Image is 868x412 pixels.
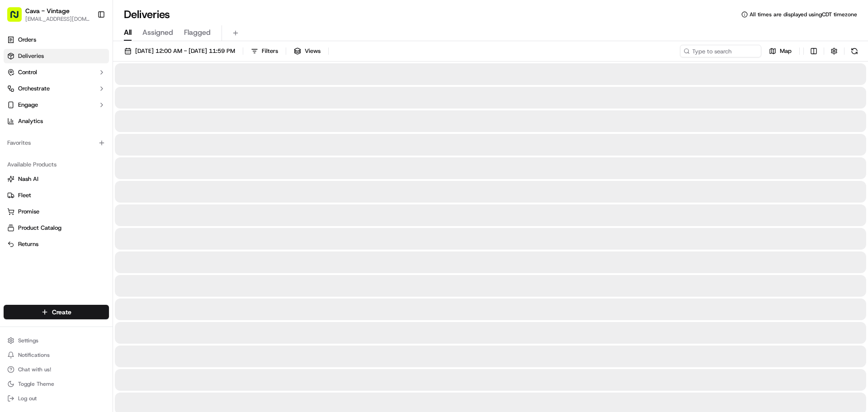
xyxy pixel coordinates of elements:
[4,65,109,80] button: Control
[750,11,857,18] span: All times are displayed using CDT timezone
[18,52,44,60] span: Deliveries
[4,172,109,186] button: Nash AI
[124,7,170,22] h1: Deliveries
[18,36,36,44] span: Orders
[52,308,71,317] span: Create
[18,191,31,199] span: Fleet
[4,305,109,319] button: Create
[7,208,105,216] a: Promise
[18,101,38,109] span: Engage
[7,191,105,199] a: Fleet
[18,366,51,373] span: Chat with us!
[7,224,105,232] a: Product Catalog
[305,47,321,55] span: Views
[4,392,109,405] button: Log out
[18,68,37,76] span: Control
[18,175,38,183] span: Nash AI
[18,380,54,388] span: Toggle Theme
[848,45,861,57] button: Refresh
[4,4,94,25] button: Cava - Vintage[EMAIL_ADDRESS][DOMAIN_NAME]
[18,240,38,248] span: Returns
[4,49,109,63] a: Deliveries
[124,27,132,38] span: All
[18,351,50,359] span: Notifications
[142,27,173,38] span: Assigned
[4,33,109,47] a: Orders
[780,47,792,55] span: Map
[4,237,109,251] button: Returns
[4,188,109,203] button: Fleet
[4,349,109,361] button: Notifications
[680,45,761,57] input: Type to search
[135,47,235,55] span: [DATE] 12:00 AM - [DATE] 11:59 PM
[184,27,211,38] span: Flagged
[4,334,109,347] button: Settings
[4,98,109,112] button: Engage
[4,114,109,128] a: Analytics
[18,224,61,232] span: Product Catalog
[25,15,90,23] button: [EMAIL_ADDRESS][DOMAIN_NAME]
[120,45,239,57] button: [DATE] 12:00 AM - [DATE] 11:59 PM
[7,240,105,248] a: Returns
[7,175,105,183] a: Nash AI
[4,157,109,172] div: Available Products
[18,85,50,93] span: Orchestrate
[4,378,109,390] button: Toggle Theme
[4,204,109,219] button: Promise
[18,117,43,125] span: Analytics
[4,363,109,376] button: Chat with us!
[765,45,796,57] button: Map
[4,136,109,150] div: Favorites
[4,81,109,96] button: Orchestrate
[25,6,70,15] button: Cava - Vintage
[262,47,278,55] span: Filters
[18,395,37,402] span: Log out
[18,208,39,216] span: Promise
[4,221,109,235] button: Product Catalog
[18,337,38,344] span: Settings
[290,45,325,57] button: Views
[247,45,282,57] button: Filters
